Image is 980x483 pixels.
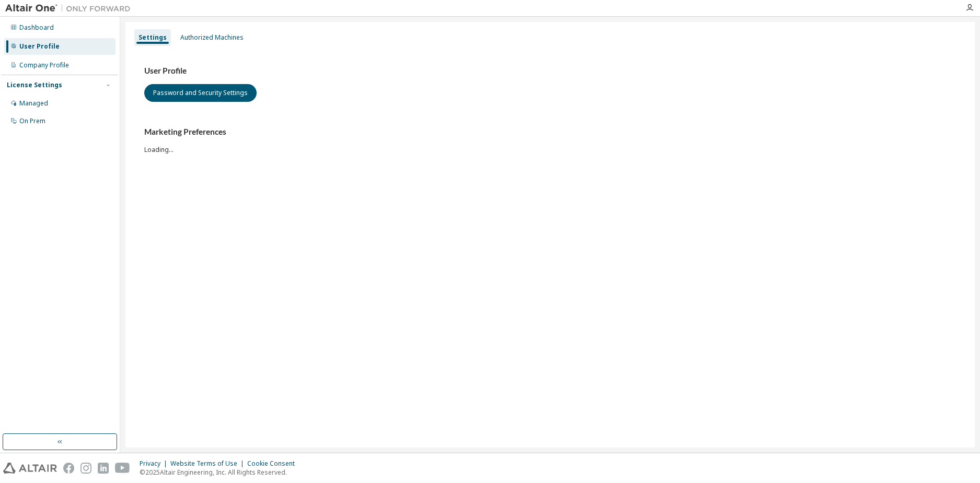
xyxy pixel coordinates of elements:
img: linkedin.svg [98,463,109,474]
div: Privacy [140,460,170,468]
div: Loading... [144,127,956,154]
div: Dashboard [19,23,54,32]
div: Company Profile [19,61,69,69]
div: License Settings [7,81,62,89]
img: altair_logo.svg [3,463,57,474]
h3: Marketing Preferences [144,127,956,137]
div: On Prem [19,117,45,125]
img: instagram.svg [80,463,91,474]
div: Managed [19,99,48,108]
div: User Profile [19,42,60,51]
img: Altair One [5,3,136,14]
p: © 2025 Altair Engineering, Inc. All Rights Reserved. [140,468,301,477]
div: Cookie Consent [247,460,301,468]
button: Password and Security Settings [144,84,257,102]
div: Settings [139,33,167,42]
h3: User Profile [144,66,956,76]
img: facebook.svg [63,463,74,474]
div: Authorized Machines [180,33,244,42]
div: Website Terms of Use [170,460,247,468]
img: youtube.svg [115,463,130,474]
